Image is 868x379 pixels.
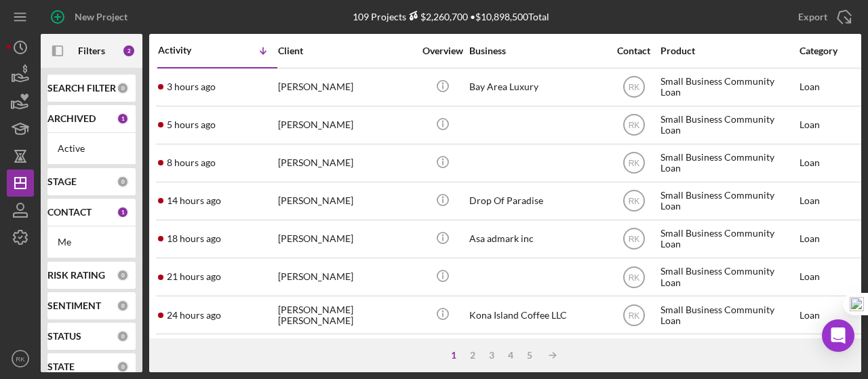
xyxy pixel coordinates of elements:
div: [PERSON_NAME] [278,259,414,295]
div: Small Business Community Loan [660,145,796,181]
time: 2025-09-30 20:08 [167,81,216,92]
time: 2025-09-30 02:38 [167,271,221,282]
div: [PERSON_NAME] [278,221,414,257]
text: RK [628,121,639,130]
b: SENTIMENT [47,300,101,311]
div: Small Business Community Loan [660,107,796,143]
div: Bay Area Luxury [469,69,605,105]
div: Drop Of Paradise [469,183,605,219]
div: $2,260,700 [406,11,468,22]
text: RK [628,235,639,244]
time: 2025-09-30 05:28 [167,233,221,244]
div: The Look Salon [469,335,605,371]
div: [PERSON_NAME] [278,335,414,371]
b: SEARCH FILTER [47,83,116,94]
div: 3 [482,350,501,361]
div: New Project [75,3,127,31]
div: Category [800,45,863,56]
div: [PERSON_NAME] [278,107,414,143]
div: Product [660,45,796,56]
div: Business [469,45,605,56]
text: RK [628,197,639,206]
div: Contact [608,45,659,56]
div: Small Business Community Loan [660,297,796,333]
div: Export [798,3,827,31]
time: 2025-09-30 18:26 [167,119,216,130]
div: Loan [800,69,863,105]
button: New Project [41,3,141,31]
div: 1 [444,350,463,361]
div: [PERSON_NAME] [PERSON_NAME] [278,297,414,333]
div: 4 [501,350,520,361]
b: STAGE [47,176,77,187]
div: Loan [800,145,863,181]
time: 2025-09-30 15:06 [167,157,216,168]
div: Loan [800,297,863,333]
div: [PERSON_NAME] [278,69,414,105]
text: RK [628,83,639,92]
div: 1 [117,113,129,125]
button: Export [785,3,861,31]
div: 1 [117,206,129,218]
div: Open Intercom Messenger [822,319,854,352]
text: RK [628,311,639,320]
div: 2 [122,44,136,58]
div: Active [58,143,125,154]
time: 2025-09-30 08:48 [167,195,221,206]
div: Loan [800,183,863,219]
div: Activity [158,45,218,56]
b: STATE [47,361,75,372]
div: Small Business Community Loan [660,335,796,371]
div: Small Business Community Loan [660,221,796,257]
text: RK [16,355,25,363]
div: 0 [117,176,129,188]
div: Client [278,45,414,56]
b: RISK RATING [47,270,105,281]
div: Small Business Community Loan [660,183,796,219]
b: ARCHIVED [47,113,96,124]
div: Kona Island Coffee LLC [469,297,605,333]
time: 2025-09-29 23:32 [167,310,221,321]
b: Filters [78,45,105,56]
div: [PERSON_NAME] [278,183,414,219]
div: 0 [117,269,129,281]
div: Loan [800,259,863,295]
div: 5 [520,350,539,361]
div: 0 [117,300,129,312]
b: CONTACT [47,207,92,218]
div: 0 [117,361,129,373]
button: RK [7,345,34,372]
text: RK [628,159,639,168]
div: Loan [800,221,863,257]
text: RK [628,273,639,282]
div: 0 [117,330,129,342]
div: 2 [463,350,482,361]
div: Small Business Community Loan [660,69,796,105]
div: Overview [417,45,468,56]
img: one_i.png [850,297,864,311]
div: Loan [800,107,863,143]
div: [PERSON_NAME] [278,145,414,181]
div: 0 [117,82,129,94]
div: Asa admark inc [469,221,605,257]
div: Small Business Community Loan [660,259,796,295]
div: Loan [800,335,863,371]
b: STATUS [47,331,81,342]
div: Me [58,237,125,247]
div: 109 Projects • $10,898,500 Total [353,11,549,22]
